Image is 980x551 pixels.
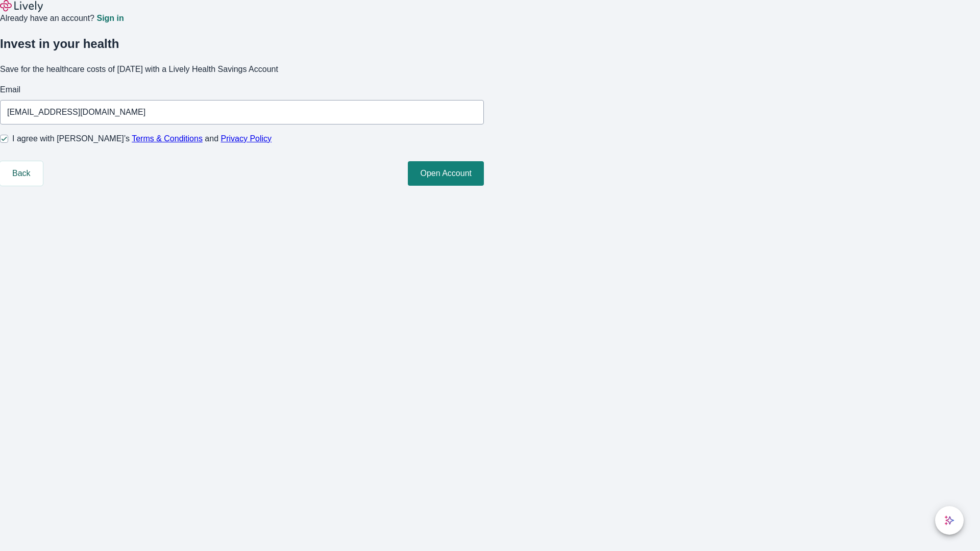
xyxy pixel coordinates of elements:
button: chat [935,506,964,535]
a: Sign in [96,14,124,22]
a: Terms & Conditions [132,134,203,143]
svg: Lively AI Assistant [944,515,954,525]
a: Privacy Policy [221,134,272,143]
button: Open Account [408,161,484,186]
span: I agree with [PERSON_NAME]’s and [12,133,272,145]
